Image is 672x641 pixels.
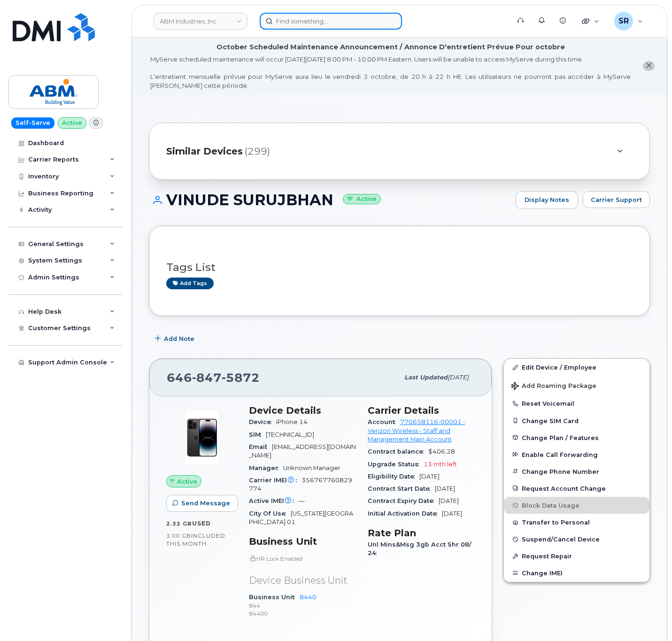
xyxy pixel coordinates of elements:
[283,464,340,471] span: Unknown Manager
[299,497,305,504] span: —
[368,448,428,455] span: Contract balance
[181,499,230,508] span: Send Message
[166,532,225,548] span: included this month
[419,473,440,480] span: [DATE]
[166,278,214,289] a: Add tags
[245,145,270,158] span: (299)
[368,405,475,416] h3: Carrier Details
[222,371,260,385] span: 5872
[368,541,471,556] span: Unl Mins&Msg 3gb Acct Shr 08/24
[583,191,650,208] button: Carrier Support
[522,536,600,543] span: Suspend/Cancel Device
[249,594,300,601] span: Business Unit
[149,192,511,208] h1: VINUDE SURUJBHAN
[249,464,283,471] span: Manager
[167,371,260,385] span: 646
[249,510,353,525] span: [US_STATE][GEOGRAPHIC_DATA] 01
[516,191,578,209] a: Display Notes
[643,61,655,71] button: close notification
[166,520,192,527] span: 2.32 GB
[504,564,649,581] button: Change IMEI
[504,548,649,564] button: Request Repair
[504,497,649,514] button: Block Data Usage
[249,602,356,610] p: 844
[216,42,565,52] div: October Scheduled Maintenance Announcement / Annonce D'entretient Prévue Pour octobre
[249,555,356,563] p: HR Lock Enabled
[249,510,291,517] span: City Of Use
[504,395,649,412] button: Reset Voicemail
[368,497,439,504] span: Contract Expiry Date
[424,461,457,468] span: 13 mth left
[404,374,448,381] span: Last updated
[504,463,649,480] button: Change Phone Number
[249,431,266,438] span: SIM
[448,374,469,381] span: [DATE]
[368,461,424,468] span: Upgrade Status
[249,418,276,425] span: Device
[591,195,642,204] span: Carrier Support
[249,443,272,450] span: Email
[439,497,459,504] span: [DATE]
[276,418,308,425] span: iPhone 14
[522,434,599,441] span: Change Plan / Features
[504,376,649,395] button: Add Roaming Package
[249,497,299,504] span: Active IMEI
[166,145,243,158] span: Similar Devices
[368,418,465,443] a: 770658116-00001 - Verizon Wireless - Staff and Management Main Account
[174,409,230,466] img: image20231002-3703462-njx0qo.jpeg
[150,55,631,90] div: MyServe scheduled maintenance will occur [DATE][DATE] 8:00 PM - 10:00 PM Eastern. Users will be u...
[428,448,455,455] span: $406.28
[166,495,238,512] button: Send Message
[177,477,197,486] span: Active
[192,371,222,385] span: 847
[249,443,356,459] span: [EMAIL_ADDRESS][DOMAIN_NAME]
[368,473,419,480] span: Eligibility Date
[249,610,356,618] p: 84400
[249,574,356,587] p: Device Business Unit
[442,510,462,517] span: [DATE]
[300,594,317,601] a: 8440
[149,330,202,347] button: Add Note
[504,359,649,376] a: Edit Device / Employee
[192,520,211,527] span: used
[249,477,301,484] span: Carrier IMEI
[504,429,649,446] button: Change Plan / Features
[522,451,598,458] span: Enable Call Forwarding
[504,412,649,429] button: Change SIM Card
[166,262,633,273] h3: Tags List
[511,382,596,391] span: Add Roaming Package
[164,334,194,343] span: Add Note
[368,527,475,539] h3: Rate Plan
[249,536,356,547] h3: Business Unit
[504,531,649,548] button: Suspend/Cancel Device
[266,431,314,438] span: [TECHNICAL_ID]
[368,485,435,492] span: Contract Start Date
[368,418,400,425] span: Account
[504,446,649,463] button: Enable Call Forwarding
[343,194,381,205] small: Active
[249,405,356,416] h3: Device Details
[504,514,649,531] button: Transfer to Personal
[166,533,191,539] span: 3.00 GB
[435,485,455,492] span: [DATE]
[504,480,649,497] button: Request Account Change
[368,510,442,517] span: Initial Activation Date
